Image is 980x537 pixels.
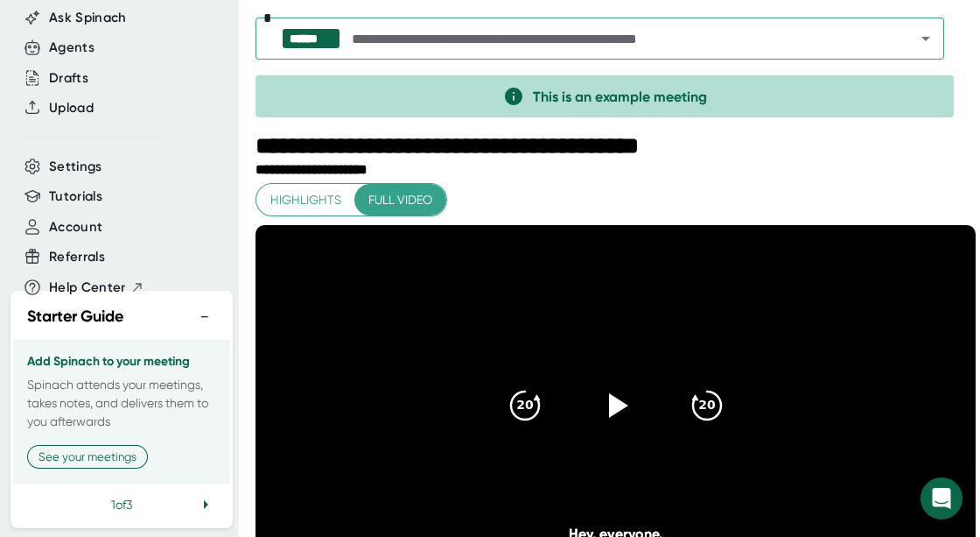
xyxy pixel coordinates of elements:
[49,68,88,88] button: Drafts
[111,498,132,512] span: 1 of 3
[533,88,707,105] span: This is an example meeting
[27,305,123,329] h2: Starter Guide
[49,8,127,28] button: Ask Spinach
[49,247,105,267] button: Referrals
[49,278,144,298] button: Help Center
[49,278,126,298] span: Help Center
[27,355,216,369] h3: Add Spinach to your meeting
[49,157,102,177] button: Settings
[49,217,102,237] button: Account
[49,187,102,207] button: Tutorials
[354,184,446,216] button: Full video
[256,184,355,216] button: Highlights
[27,445,148,469] button: See your meetings
[49,38,94,58] button: Agents
[920,477,962,519] div: Open Intercom Messenger
[27,376,216,431] p: Spinach attends your meetings, takes notes, and delivers them to you afterwards
[49,98,94,118] button: Upload
[913,26,938,51] button: Open
[368,189,432,211] span: Full video
[270,189,341,211] span: Highlights
[193,304,216,329] button: −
